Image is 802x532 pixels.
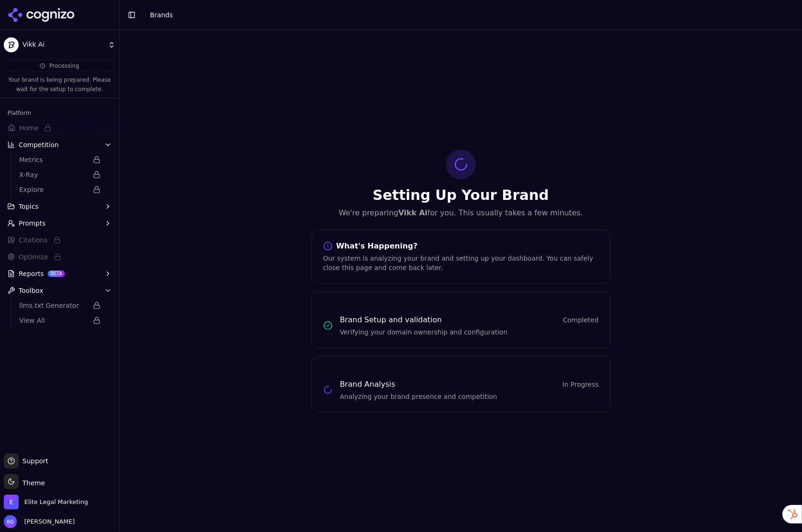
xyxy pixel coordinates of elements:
span: Citations [19,235,48,245]
span: In Progress [562,380,598,389]
span: Vikk Ai [22,41,104,49]
span: Competition [19,140,59,149]
h1: Setting Up Your Brand [312,187,610,204]
button: ReportsBETA [4,266,115,281]
img: Brian Gomez [4,515,17,528]
span: X-Ray [19,170,87,179]
span: [PERSON_NAME] [21,518,75,526]
button: Topics [4,199,115,214]
img: Vikk Ai [4,37,19,52]
nav: breadcrumb [150,10,776,20]
span: Completed [563,315,598,325]
p: Your brand is being prepared. Please wait for the setup to complete. [6,76,114,94]
span: Prompts [19,219,46,228]
div: Our system is analyzing your brand and setting up your dashboard. You can safely close this page ... [323,254,599,272]
button: Toolbox [4,283,115,298]
div: What's Happening? [323,241,599,251]
span: Home [19,123,38,133]
button: Open user button [4,515,75,528]
button: Open organization switcher [4,495,88,510]
span: Toolbox [19,286,43,295]
span: Elite Legal Marketing [24,498,88,506]
p: We're preparing for you. This usually takes a few minutes. [312,207,610,219]
div: Platform [4,106,115,121]
strong: Vikk Ai [398,208,427,217]
h3: Brand Setup and validation [340,314,442,326]
span: Support [19,456,48,466]
span: Reports [19,269,44,278]
span: Theme [19,479,45,487]
button: Prompts [4,216,115,231]
img: Elite Legal Marketing [4,495,19,510]
span: llms.txt Generator [19,301,87,310]
span: Topics [19,202,39,211]
span: Explore [19,185,87,194]
p: Analyzing your brand presence and competition [340,392,599,401]
span: BETA [48,270,65,277]
span: View All [19,316,87,325]
h3: Brand Analysis [340,379,396,390]
span: Metrics [19,155,87,164]
span: Brands [150,11,173,19]
p: Verifying your domain ownership and configuration [340,327,599,337]
span: Optimize [19,252,48,262]
button: Competition [4,137,115,152]
span: Processing [49,62,79,70]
